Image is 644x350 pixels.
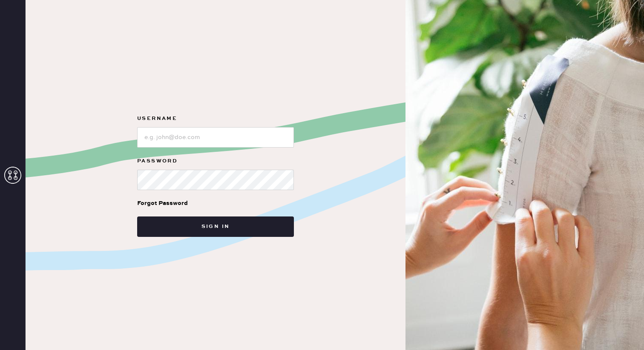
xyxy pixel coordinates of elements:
div: Forgot Password [137,199,188,208]
button: Sign in [137,216,294,237]
label: Username [137,114,294,124]
label: Password [137,156,294,166]
input: e.g. john@doe.com [137,127,294,148]
a: Forgot Password [137,190,188,216]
